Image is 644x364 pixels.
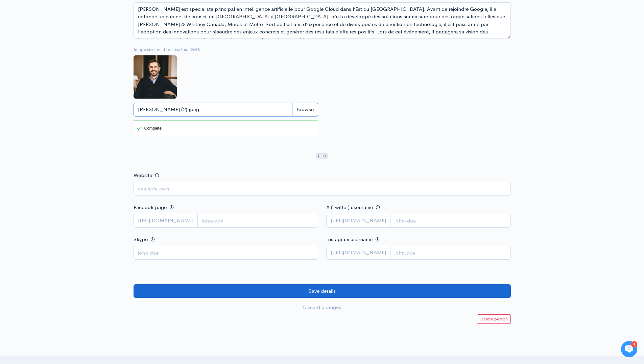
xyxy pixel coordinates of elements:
[134,236,148,243] label: Skype
[326,204,373,211] label: X (Twitter) username
[134,121,318,121] div: 100%
[326,236,373,243] label: Instagram username
[15,90,126,103] input: Search articles
[390,214,511,228] input: john-doe
[197,214,318,228] input: john-doe
[477,314,511,324] a: Delete person
[134,214,198,228] span: [URL][DOMAIN_NAME]
[4,79,131,87] p: Find an answer quickly
[134,172,152,179] label: Website
[480,316,508,322] small: Delete person
[5,52,130,66] button: New conversation
[134,182,511,196] input: example.com
[134,246,318,260] input: john.doe
[134,121,163,136] div: Complete
[390,246,511,260] input: john.doe
[134,46,318,53] small: Image size must be less than 2MB.
[326,214,390,228] span: [URL][DOMAIN_NAME]
[621,341,637,357] iframe: gist-messenger-bubble-iframe
[134,204,167,211] label: Facebok page
[134,55,177,99] img: ...
[316,153,328,159] span: Links
[326,246,390,260] span: [URL][DOMAIN_NAME]
[44,56,81,61] span: New conversation
[134,284,511,298] input: Save details
[137,126,162,130] div: Complete
[134,301,511,314] a: Discard changes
